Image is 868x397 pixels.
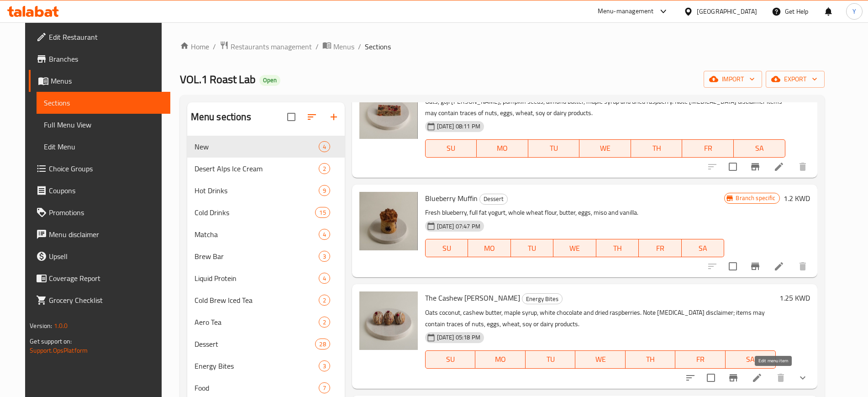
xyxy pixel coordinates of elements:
[686,142,730,155] span: FR
[319,229,330,240] div: items
[679,367,701,389] button: sort-choices
[195,251,319,262] span: Brew Bar
[30,344,88,356] a: Support.OpsPlatform
[477,139,528,158] button: MO
[29,223,170,245] a: Menu disclaimer
[522,294,562,304] span: Energy Bites
[259,76,280,84] span: Open
[259,75,280,86] div: Open
[187,201,345,223] div: Cold Drinks15
[557,242,593,255] span: WE
[30,335,72,347] span: Get support on:
[319,252,330,261] span: 3
[29,245,170,267] a: Upsell
[429,142,473,155] span: SU
[54,320,68,332] span: 1.0.0
[773,261,784,272] a: Edit menu item
[679,353,722,366] span: FR
[316,208,329,217] span: 15
[319,230,330,239] span: 4
[425,96,785,119] p: Oats, goji [PERSON_NAME], pumpkin seeds, almond butter, maple syrup and dried raspberry. Note [ME...
[600,242,636,255] span: TH
[191,110,251,124] h2: Menu sections
[187,333,345,355] div: Dessert28
[359,192,418,250] img: Blueberry Muffin
[770,367,792,389] button: delete
[319,185,330,196] div: items
[359,80,418,139] img: The Oat Bar
[231,41,312,52] span: Restaurants management
[598,6,654,17] div: Menu-management
[784,192,810,205] h6: 1.2 KWD
[425,291,520,305] span: The Cashew [PERSON_NAME]
[319,384,330,392] span: 7
[195,163,319,174] span: Desert Alps Ice Cream
[195,295,319,306] div: Cold Brew Iced Tea
[425,139,477,158] button: SU
[729,353,772,366] span: SA
[195,382,319,393] span: Food
[425,191,478,205] span: Blueberry Muffin
[682,139,734,158] button: FR
[526,350,576,369] button: TU
[737,142,782,155] span: SA
[792,156,814,178] button: delete
[639,239,682,257] button: FR
[195,339,316,349] div: Dessert
[704,71,762,88] button: import
[575,350,626,369] button: WE
[596,239,639,257] button: TH
[511,239,554,257] button: TU
[359,291,418,350] img: The Cashew Berry
[701,368,721,387] span: Select to update
[529,353,572,366] span: TU
[723,157,742,176] span: Select to update
[319,317,330,328] div: items
[29,289,170,311] a: Grocery Checklist
[315,207,330,218] div: items
[195,141,319,152] span: New
[579,353,622,366] span: WE
[429,353,472,366] span: SU
[319,186,330,195] span: 9
[315,339,330,349] div: items
[626,350,676,369] button: TH
[49,53,163,64] span: Branches
[49,207,163,218] span: Promotions
[365,41,391,52] span: Sections
[180,69,256,90] span: VOL.1 Roast Lab
[479,353,522,366] span: MO
[480,142,525,155] span: MO
[433,122,484,131] span: [DATE] 08:11 PM
[49,295,163,306] span: Grocery Checklist
[553,239,596,257] button: WE
[187,136,345,158] div: New4
[49,163,163,174] span: Choice Groups
[195,317,319,328] span: Aero Tea
[425,350,475,369] button: SU
[579,139,631,158] button: WE
[734,139,785,158] button: SA
[319,382,330,393] div: items
[49,32,163,42] span: Edit Restaurant
[675,350,726,369] button: FR
[792,367,814,389] button: show more
[433,333,484,342] span: [DATE] 05:18 PM
[187,355,345,377] div: Energy Bites3
[726,350,776,369] button: SA
[37,136,170,158] a: Edit Menu
[711,74,755,85] span: import
[29,70,170,92] a: Menus
[425,207,725,218] p: Fresh blueberry, full fat yogurt, whole wheat flour, butter, eggs, miso and vanilla.
[29,48,170,70] a: Branches
[433,222,484,231] span: [DATE] 07:47 PM
[195,207,316,218] span: Cold Drinks
[187,158,345,180] div: Desert Alps Ice Cream2
[744,255,766,277] button: Branch-specific-item
[583,142,627,155] span: WE
[195,273,319,284] div: Liquid Protein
